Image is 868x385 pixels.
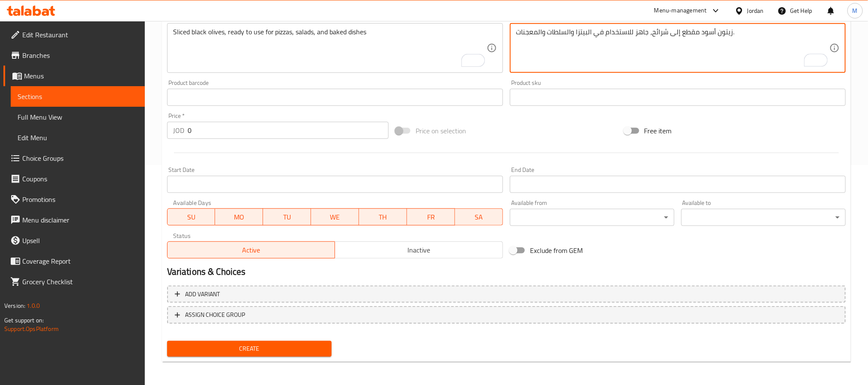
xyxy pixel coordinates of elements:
a: Upsell [3,230,145,251]
span: SA [458,211,500,223]
a: Choice Groups [3,148,145,168]
textarea: To enrich screen reader interactions, please activate Accessibility in Grammarly extension settings [516,28,829,69]
textarea: To enrich screen reader interactions, please activate Accessibility in Grammarly extension settings [173,28,487,69]
span: Choice Groups [22,153,138,163]
span: Version: [4,300,25,311]
span: Edit Menu [18,132,138,143]
a: Coverage Report [3,251,145,271]
button: Active [167,241,335,259]
span: Menus [24,71,138,81]
span: Coupons [22,174,138,184]
button: SA [455,208,503,226]
a: Grocery Checklist [3,271,145,292]
span: Edit Restaurant [22,30,138,40]
span: ASSIGN CHOICE GROUP [185,310,245,320]
span: 1.0.0 [27,300,40,311]
a: Branches [3,45,145,66]
span: Promotions [22,194,138,205]
div: ​ [510,209,674,226]
h2: Variations & Choices [167,265,846,278]
button: TH [359,208,407,226]
span: TU [266,211,308,223]
span: SU [171,211,212,223]
span: Coverage Report [22,256,138,266]
span: Free item [644,126,672,136]
div: ​ [681,209,846,226]
span: Inactive [338,244,500,256]
span: Full Menu View [18,112,138,122]
a: Edit Menu [11,127,145,148]
div: Menu-management [654,6,707,16]
a: Edit Restaurant [3,24,145,45]
span: Create [174,343,325,354]
a: Promotions [3,189,145,210]
button: Add variant [167,286,846,303]
span: Upsell [22,235,138,246]
a: Full Menu View [11,107,145,127]
span: M [853,6,858,15]
span: Add variant [185,289,220,300]
a: Menu disclaimer [3,210,145,230]
button: Create [167,341,332,357]
a: Coupons [3,168,145,189]
span: Branches [22,50,138,60]
span: TH [362,211,404,223]
button: ASSIGN CHOICE GROUP [167,306,846,324]
button: WE [311,208,359,226]
span: Active [171,244,332,256]
button: MO [215,208,263,226]
span: Exclude from GEM [530,245,583,256]
a: Menus [3,66,145,86]
input: Please enter product sku [510,89,846,106]
input: Please enter product barcode [167,89,503,106]
input: Please enter price [188,122,389,139]
span: WE [314,211,356,223]
button: Inactive [335,241,503,259]
button: FR [407,208,455,226]
span: Menu disclaimer [22,215,138,225]
div: Jordan [747,6,764,15]
p: JOD [173,125,184,135]
span: FR [410,211,452,223]
a: Sections [11,86,145,107]
span: Get support on: [4,315,44,326]
button: TU [263,208,311,226]
span: MO [218,211,260,223]
button: SU [167,208,216,226]
span: Price on selection [416,126,466,136]
span: Grocery Checklist [22,277,138,287]
a: Support.OpsPlatform [4,323,59,334]
span: Sections [18,91,138,102]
